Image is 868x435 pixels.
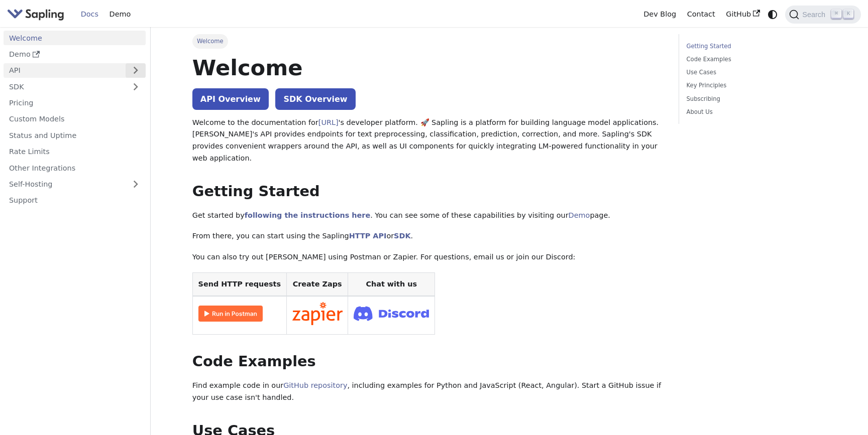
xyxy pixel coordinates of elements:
th: Send HTTP requests [192,272,286,296]
p: Welcome to the documentation for 's developer platform. 🚀 Sapling is a platform for building lang... [192,117,665,165]
th: Chat with us [348,272,435,296]
a: Contact [682,7,721,22]
th: Create Zaps [286,272,348,296]
a: Key Principles [687,81,823,90]
a: Dev Blog [638,7,681,22]
img: Connect in Zapier [292,302,343,325]
a: Demo [104,7,136,22]
a: About Us [687,107,823,117]
img: Join Discord [354,303,429,324]
a: Getting Started [687,42,823,51]
h2: Code Examples [192,353,665,371]
a: Docs [75,7,104,22]
a: Code Examples [687,55,823,64]
a: Rate Limits [4,144,146,159]
a: Demo [569,211,590,219]
a: GitHub repository [283,381,347,389]
button: Expand sidebar category 'SDK' [126,79,146,94]
a: Pricing [4,96,146,110]
a: HTTP API [349,232,387,240]
a: GitHub [720,7,765,22]
a: Demo [4,47,146,62]
p: You can also try out [PERSON_NAME] using Postman or Zapier. For questions, email us or join our D... [192,251,665,263]
a: [URL] [318,118,339,126]
img: Run in Postman [198,306,263,322]
a: API Overview [192,88,269,110]
nav: Breadcrumbs [192,34,665,48]
kbd: ⌘ [831,10,841,19]
p: From there, you can start using the Sapling or . [192,230,665,242]
span: Welcome [192,34,228,48]
button: Switch between dark and light mode (currently system mode) [766,7,780,22]
a: Sapling.ai [7,7,68,22]
a: Self-Hosting [4,177,146,192]
a: API [4,63,126,78]
button: Expand sidebar category 'API' [126,63,146,78]
a: following the instructions here [245,211,370,219]
a: Custom Models [4,112,146,126]
span: Search [799,11,831,19]
button: Search (Command+K) [785,6,860,24]
a: Welcome [4,31,146,45]
a: SDK Overview [275,88,355,110]
a: Status and Uptime [4,128,146,142]
p: Find example code in our , including examples for Python and JavaScript (React, Angular). Start a... [192,380,665,404]
a: Subscribing [687,94,823,104]
p: Get started by . You can see some of these capabilities by visiting our page. [192,210,665,222]
h2: Getting Started [192,183,665,201]
a: Other Integrations [4,161,146,175]
a: Support [4,193,146,208]
h1: Welcome [192,54,665,81]
kbd: K [843,10,853,19]
a: Use Cases [687,68,823,77]
img: Sapling.ai [7,7,64,22]
a: SDK [394,232,410,240]
a: SDK [4,79,126,94]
